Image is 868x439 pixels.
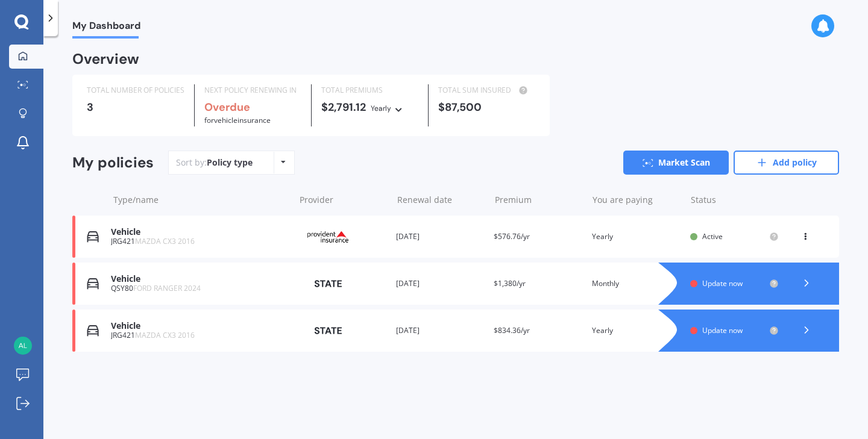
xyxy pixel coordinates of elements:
[691,194,779,206] div: Status
[87,231,99,243] img: Vehicle
[396,278,485,290] div: [DATE]
[702,325,743,335] span: Update now
[734,151,839,175] a: Add policy
[396,325,485,337] div: [DATE]
[438,101,535,113] div: $87,500
[298,225,358,248] img: Provident
[298,273,358,294] img: State
[135,236,195,246] span: MAZDA CX3 2016
[702,231,723,241] span: Active
[87,278,99,290] img: Vehicle
[87,84,184,96] div: TOTAL NUMBER OF POLICIES
[371,102,391,114] div: Yearly
[72,154,154,172] div: My policies
[176,157,253,169] div: Sort by:
[494,325,530,335] span: $834.36/yr
[87,101,184,113] div: 3
[300,194,388,206] div: Provider
[592,278,681,290] div: Monthly
[494,278,526,288] span: $1,380/yr
[298,320,358,341] img: State
[87,325,99,337] img: Vehicle
[623,151,729,175] a: Market Scan
[72,20,140,36] span: My Dashboard
[111,321,288,331] div: Vehicle
[111,284,288,293] div: QSY80
[397,194,485,206] div: Renewal date
[702,278,743,288] span: Update now
[396,231,485,243] div: [DATE]
[204,100,250,114] b: Overdue
[111,331,288,340] div: JRG421
[133,283,201,293] span: FORD RANGER 2024
[593,194,681,206] div: You are paying
[72,53,139,65] div: Overview
[14,337,32,355] img: fe2389c2a827dff22c6613c5620445ed
[111,227,288,237] div: Vehicle
[111,274,288,284] div: Vehicle
[204,115,271,125] span: for Vehicle insurance
[321,101,418,114] div: $2,791.12
[495,194,583,206] div: Premium
[438,84,535,96] div: TOTAL SUM INSURED
[207,157,253,169] div: Policy type
[111,237,288,246] div: JRG421
[321,84,418,96] div: TOTAL PREMIUMS
[113,194,290,206] div: Type/name
[592,325,681,337] div: Yearly
[204,84,301,96] div: NEXT POLICY RENEWING IN
[135,330,195,340] span: MAZDA CX3 2016
[592,231,681,243] div: Yearly
[494,231,530,241] span: $576.76/yr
